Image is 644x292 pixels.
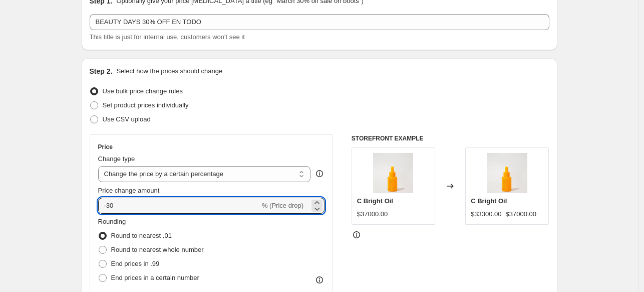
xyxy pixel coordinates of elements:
span: Use bulk price change rules [103,87,183,95]
strike: $37000.00 [506,209,536,219]
h3: Price [98,143,113,151]
input: 30% off holiday sale [90,14,549,30]
span: Round to nearest .01 [111,232,172,239]
span: Use CSV upload [103,115,151,123]
h6: STOREFRONT EXAMPLE [352,134,549,142]
span: This title is just for internal use, customers won't see it [90,33,245,41]
div: help [314,169,325,179]
span: C Bright Oil [357,197,393,205]
span: Set product prices individually [103,101,189,109]
div: $33300.00 [471,209,501,219]
span: % (Price drop) [262,202,303,209]
span: End prices in .99 [111,260,160,267]
h2: Step 2. [90,66,113,76]
div: $37000.00 [357,209,388,219]
span: End prices in a certain number [111,274,199,281]
span: Price change amount [98,187,160,194]
input: -15 [98,198,260,214]
span: C Bright Oil [471,197,507,205]
span: Round to nearest whole number [111,246,204,253]
img: C-Bright-Oil_529e6a4a-1d31-4793-92ab-160dc8ff0723_80x.jpg [373,153,413,193]
span: Change type [98,155,135,163]
p: Select how the prices should change [116,66,222,76]
span: Rounding [98,218,126,225]
img: C-Bright-Oil_529e6a4a-1d31-4793-92ab-160dc8ff0723_80x.jpg [487,153,527,193]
